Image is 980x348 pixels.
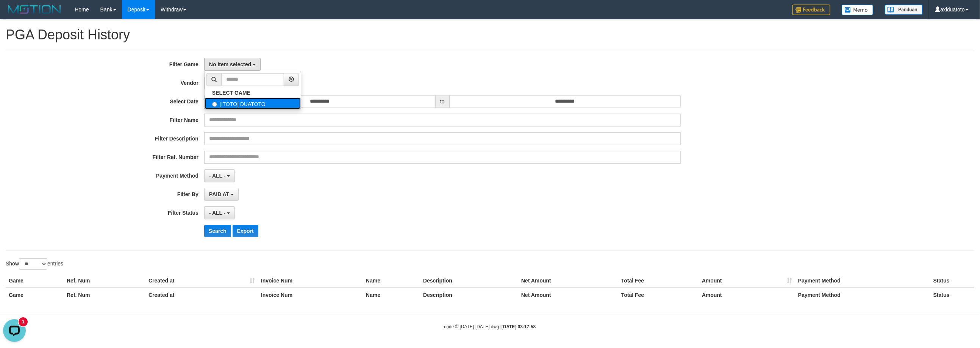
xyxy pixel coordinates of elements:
th: Amount [699,274,795,288]
span: No item selected [209,61,251,67]
th: Name [363,274,420,288]
button: No item selected [204,58,261,71]
th: Game [6,288,64,302]
button: - ALL - [204,206,235,219]
th: Ref. Num [64,274,145,288]
th: Total Fee [618,288,699,302]
span: to [435,95,450,108]
th: Amount [699,288,795,302]
th: Game [6,274,64,288]
strong: [DATE] 03:17:58 [502,324,536,329]
small: code © [DATE]-[DATE] dwg | [444,324,536,329]
th: Invoice Num [258,274,363,288]
button: Open LiveChat chat widget [3,3,26,26]
img: Feedback.jpg [792,5,830,15]
th: Net Amount [518,274,618,288]
span: PAID AT [209,191,229,197]
h1: PGA Deposit History [6,27,974,42]
label: [ITOTO] DUATOTO [205,98,301,109]
img: Button%20Memo.svg [842,5,874,15]
th: Ref. Num [64,288,145,302]
th: Net Amount [518,288,618,302]
div: new message indicator [19,1,28,10]
th: Name [363,288,420,302]
th: Status [930,288,974,302]
th: Created at [145,288,258,302]
th: Payment Method [795,274,930,288]
label: Show entries [6,258,63,270]
img: MOTION_logo.png [6,4,63,15]
button: Search [204,225,231,237]
span: - ALL - [209,173,226,179]
th: Created at [145,274,258,288]
th: Description [420,274,518,288]
span: - ALL - [209,210,226,216]
input: [ITOTO] DUATOTO [212,102,217,107]
img: panduan.png [885,5,923,15]
th: Total Fee [618,274,699,288]
th: Status [930,274,974,288]
a: SELECT GAME [205,88,301,98]
button: - ALL - [204,169,235,182]
th: Payment Method [795,288,930,302]
select: Showentries [19,258,47,270]
th: Invoice Num [258,288,363,302]
th: Description [420,288,518,302]
button: Export [233,225,258,237]
b: SELECT GAME [212,90,250,96]
button: PAID AT [204,188,239,201]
